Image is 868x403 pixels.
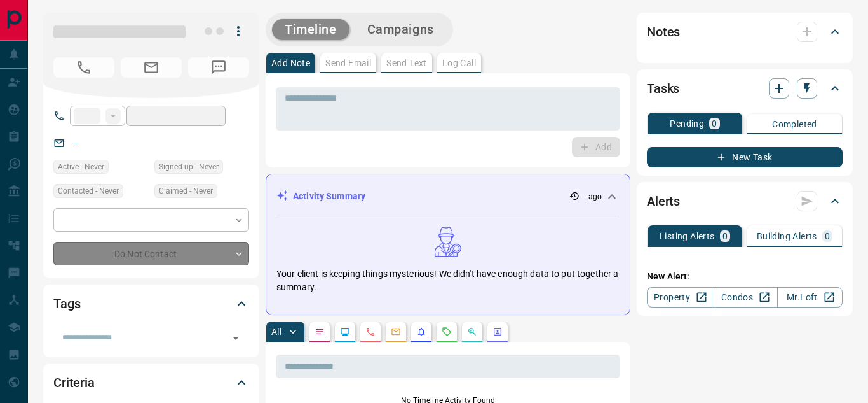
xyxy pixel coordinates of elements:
[159,185,213,197] span: Claimed - Never
[315,327,325,337] svg: Notes
[722,232,728,241] p: 0
[272,19,349,40] button: Timeline
[442,327,452,337] svg: Requests
[712,287,777,308] a: Condos
[53,367,249,398] div: Criteria
[53,57,114,78] span: No Number
[121,57,182,78] span: No Email
[271,59,310,67] p: Add Note
[647,287,712,308] a: Property
[159,160,219,173] span: Signed up - Never
[276,185,620,208] div: Activity Summary-- ago
[293,190,365,203] p: Activity Summary
[271,327,281,336] p: All
[365,327,376,337] svg: Calls
[58,185,119,197] span: Contacted - Never
[416,327,426,337] svg: Listing Alerts
[53,288,249,319] div: Tags
[647,73,843,104] div: Tasks
[647,22,680,42] h2: Notes
[670,119,704,128] p: Pending
[660,232,715,241] p: Listing Alerts
[777,287,843,308] a: Mr.Loft
[582,191,602,202] p: -- ago
[355,19,447,40] button: Campaigns
[825,232,830,241] p: 0
[647,191,680,211] h2: Alerts
[647,147,843,167] button: New Task
[647,17,843,47] div: Notes
[712,119,717,128] p: 0
[188,57,249,78] span: No Number
[647,186,843,216] div: Alerts
[53,293,80,314] h2: Tags
[467,327,477,337] svg: Opportunities
[492,327,503,337] svg: Agent Actions
[58,160,104,173] span: Active - Never
[276,267,620,294] p: Your client is keeping things mysterious! We didn't have enough data to put together a summary.
[647,270,843,283] p: New Alert:
[53,372,95,393] h2: Criteria
[391,327,401,337] svg: Emails
[74,138,79,148] a: --
[340,327,350,337] svg: Lead Browsing Activity
[227,329,245,347] button: Open
[757,232,817,241] p: Building Alerts
[772,120,817,129] p: Completed
[53,242,249,265] div: Do Not Contact
[647,78,679,99] h2: Tasks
